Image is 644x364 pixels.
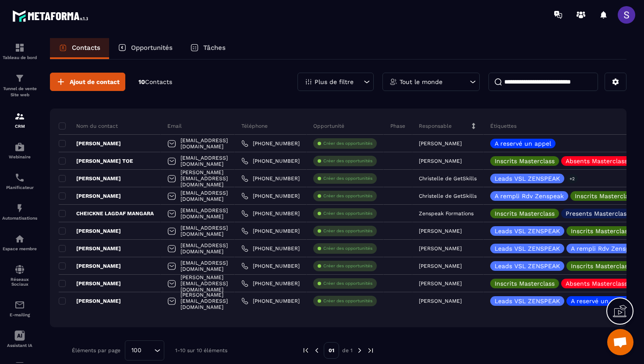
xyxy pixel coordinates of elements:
[59,157,133,164] p: [PERSON_NAME] TOE
[419,122,452,129] p: Responsable
[400,79,442,85] p: Tout le monde
[324,342,339,359] p: 01
[495,263,560,269] p: Leads VSL ZENSPEAK
[241,122,268,129] p: Téléphone
[2,36,37,66] a: formationformationTableau de bord
[2,324,37,354] a: Assistant IA
[167,122,182,129] p: Email
[59,245,121,252] p: [PERSON_NAME]
[356,346,364,354] img: next
[175,347,227,353] p: 1-10 sur 10 éléments
[14,142,25,152] img: automations
[2,258,37,293] a: social-networksocial-networkRéseaux Sociaux
[566,174,578,183] p: +2
[59,140,121,147] p: [PERSON_NAME]
[419,158,462,164] p: [PERSON_NAME]
[566,158,627,164] p: Absents Masterclass
[571,263,631,269] p: Inscrits Masterclass
[419,210,474,217] p: Zenspeak Formations
[2,86,37,98] p: Tunnel de vente Site web
[241,297,300,304] a: [PHONE_NUMBER]
[2,293,37,324] a: emailemailE-mailing
[14,111,25,122] img: formation
[571,245,640,252] p: A rempli Rdv Zenspeak
[241,227,300,234] a: [PHONE_NUMBER]
[390,122,405,129] p: Phase
[419,298,462,304] p: [PERSON_NAME]
[495,280,555,287] p: Inscrits Masterclass
[241,280,300,287] a: [PHONE_NUMBER]
[241,262,300,269] a: [PHONE_NUMBER]
[50,38,109,59] a: Contacts
[50,73,125,91] button: Ajout de contact
[566,280,627,287] p: Absents Masterclass
[323,245,372,252] p: Créer des opportunités
[59,280,121,287] p: [PERSON_NAME]
[571,228,631,234] p: Inscrits Masterclass
[59,297,121,304] p: [PERSON_NAME]
[2,216,37,220] p: Automatisations
[241,175,300,182] a: [PHONE_NUMBER]
[419,280,462,287] p: [PERSON_NAME]
[72,44,100,52] p: Contacts
[14,234,25,244] img: automations
[2,66,37,105] a: formationformationTunnel de vente Site web
[125,340,164,360] div: Search for option
[323,175,372,182] p: Créer des opportunités
[59,210,154,217] p: CHEICKNE LAGDAF MANGARA
[2,312,37,317] p: E-mailing
[145,78,172,85] span: Contacts
[12,8,91,24] img: logo
[495,210,555,217] p: Inscrits Masterclass
[490,122,517,129] p: Étiquettes
[2,246,37,251] p: Espace membre
[495,193,564,199] p: A rempli Rdv Zenspeak
[14,42,25,53] img: formation
[14,172,25,183] img: scheduler
[138,78,172,86] p: 10
[241,140,300,147] a: [PHONE_NUMBER]
[323,193,372,199] p: Créer des opportunités
[342,347,353,354] p: de 1
[241,157,300,164] a: [PHONE_NUMBER]
[2,105,37,135] a: formationformationCRM
[2,196,37,227] a: automationsautomationsAutomatisations
[419,140,462,147] p: [PERSON_NAME]
[14,73,25,84] img: formation
[302,346,310,354] img: prev
[59,122,118,129] p: Nom du contact
[2,154,37,159] p: Webinaire
[128,346,145,355] span: 100
[495,140,551,147] p: A reservé un appel
[495,175,560,182] p: Leads VSL ZENSPEAK
[72,347,120,353] p: Éléments par page
[59,227,121,234] p: [PERSON_NAME]
[131,44,173,52] p: Opportunités
[323,210,372,217] p: Créer des opportunités
[109,38,181,59] a: Opportunités
[2,185,37,190] p: Planificateur
[323,228,372,234] p: Créer des opportunités
[203,44,226,52] p: Tâches
[241,210,300,217] a: [PHONE_NUMBER]
[313,122,344,129] p: Opportunité
[181,38,234,59] a: Tâches
[323,298,372,304] p: Créer des opportunités
[313,346,321,354] img: prev
[607,329,633,355] div: Ouvrir le chat
[59,175,121,182] p: [PERSON_NAME]
[419,228,462,234] p: [PERSON_NAME]
[14,264,25,275] img: social-network
[2,343,37,348] p: Assistant IA
[495,245,560,252] p: Leads VSL ZENSPEAK
[241,245,300,252] a: [PHONE_NUMBER]
[14,203,25,213] img: automations
[2,166,37,196] a: schedulerschedulerPlanificateur
[575,193,635,199] p: Inscrits Masterclass
[419,175,477,182] p: Christelle de GetSkills
[2,55,37,60] p: Tableau de bord
[241,192,300,199] a: [PHONE_NUMBER]
[495,158,555,164] p: Inscrits Masterclass
[419,245,462,252] p: [PERSON_NAME]
[14,300,25,310] img: email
